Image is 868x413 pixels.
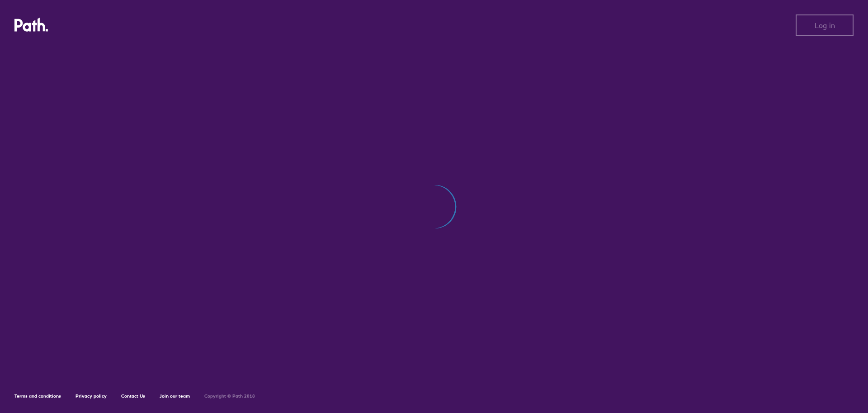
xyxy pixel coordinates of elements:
[815,21,835,29] span: Log in
[204,394,255,399] h6: Copyright © Path 2018
[75,393,107,399] a: Privacy policy
[121,393,145,399] a: Contact Us
[14,393,61,399] a: Terms and conditions
[160,393,190,399] a: Join our team
[796,14,854,36] button: Log in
